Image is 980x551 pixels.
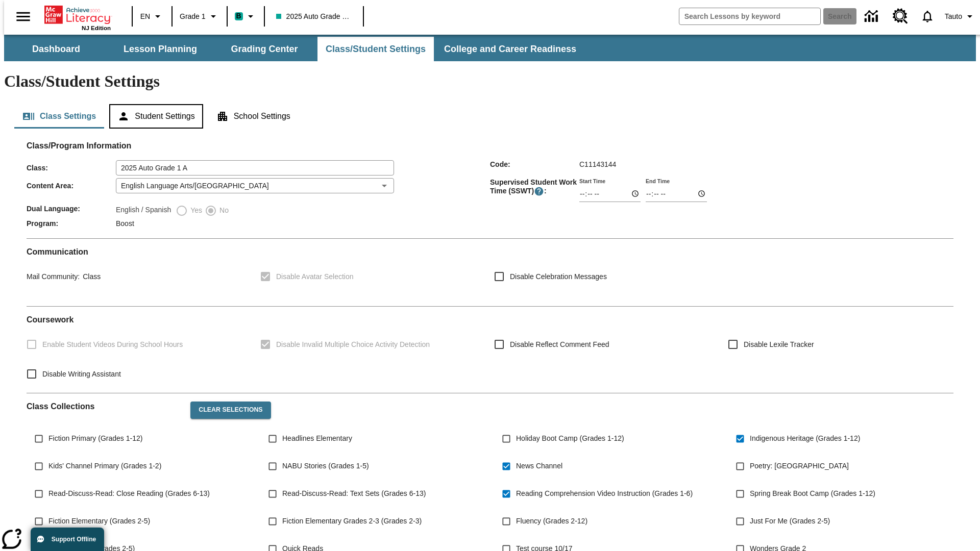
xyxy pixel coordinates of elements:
span: Fluency (Grades 2-12) [516,516,587,527]
span: Holiday Boot Camp (Grades 1-12) [516,433,624,444]
a: Home [44,5,111,25]
button: Class Settings [14,104,104,129]
span: Spring Break Boot Camp (Grades 1-12) [750,488,875,499]
span: Headlines Elementary [282,433,352,444]
div: English Language Arts/[GEOGRAPHIC_DATA] [116,178,394,193]
span: Program : [27,219,116,228]
label: End Time [646,177,670,185]
h1: Class/Student Settings [4,72,976,91]
button: Grade: Grade 1, Select a grade [176,7,224,26]
span: EN [140,11,150,22]
div: SubNavbar [4,37,585,61]
span: Disable Reflect Comment Feed [510,339,609,350]
div: Communication [27,247,953,298]
button: Clear Selections [190,402,271,419]
span: No [217,205,229,216]
div: SubNavbar [4,35,976,61]
button: Language: EN, Select a language [136,7,168,26]
span: Class [80,272,101,281]
h2: Class Collections [27,402,182,411]
span: Fiction Primary (Grades 1-12) [48,433,142,444]
span: News Channel [516,461,562,471]
h2: Communication [27,247,953,257]
span: C11143144 [579,160,616,168]
button: Boost Class color is teal. Change class color [231,7,261,26]
span: Kids' Channel Primary (Grades 1-2) [48,461,161,471]
span: Indigenous Heritage (Grades 1-12) [750,433,860,444]
span: Enable Student Videos During School Hours [42,339,183,350]
button: Support Offline [31,528,104,551]
span: Code : [490,160,579,168]
span: B [236,10,241,22]
input: Class [116,160,394,176]
div: Class/Program Information [27,151,953,230]
button: Dashboard [5,37,107,61]
span: Read-Discuss-Read: Close Reading (Grades 6-13) [48,488,210,499]
button: Open side menu [8,2,38,32]
input: search field [679,8,820,24]
span: Support Offline [52,536,96,543]
span: NABU Stories (Grades 1-5) [282,461,369,471]
div: Class/Student Settings [14,104,966,129]
a: Notifications [914,3,941,30]
a: Data Center [859,3,887,31]
span: Tauto [945,11,962,22]
button: College and Career Readiness [436,37,584,61]
span: Read-Discuss-Read: Text Sets (Grades 6-13) [282,488,426,499]
label: English / Spanish [116,205,171,217]
span: 2025 Auto Grade 1 A [276,11,352,22]
button: Lesson Planning [109,37,211,61]
button: Profile/Settings [941,7,980,26]
span: Disable Writing Assistant [42,369,121,380]
span: Just For Me (Grades 2-5) [750,516,830,527]
button: Grading Center [213,37,315,61]
button: Student Settings [109,104,203,129]
a: Resource Center, Will open in new tab [887,3,914,30]
span: Content Area : [27,182,116,190]
span: Yes [188,205,202,216]
span: Fiction Elementary Grades 2-3 (Grades 2-3) [282,516,422,527]
div: Home [44,4,111,31]
div: Coursework [27,315,953,385]
span: Disable Celebration Messages [510,271,607,282]
span: Fiction Elementary (Grades 2-5) [48,516,150,527]
h2: Class/Program Information [27,141,953,151]
span: Disable Lexile Tracker [744,339,814,350]
button: Class/Student Settings [317,37,434,61]
span: Disable Invalid Multiple Choice Activity Detection [276,339,430,350]
span: Class : [27,164,116,172]
span: Supervised Student Work Time (SSWT) : [490,178,579,196]
span: Mail Community : [27,272,80,281]
span: Reading Comprehension Video Instruction (Grades 1-6) [516,488,693,499]
span: Grade 1 [180,11,206,22]
label: Start Time [579,177,605,185]
span: Poetry: [GEOGRAPHIC_DATA] [750,461,849,471]
span: Dual Language : [27,205,116,213]
button: School Settings [208,104,299,129]
button: Supervised Student Work Time is the timeframe when students can take LevelSet and when lessons ar... [534,186,544,196]
span: Disable Avatar Selection [276,271,354,282]
span: NJ Edition [82,25,111,31]
span: Boost [116,219,134,228]
h2: Course work [27,315,953,324]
